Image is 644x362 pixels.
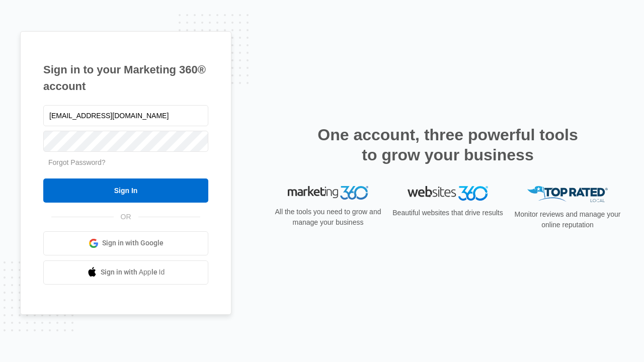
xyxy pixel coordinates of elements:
[511,209,624,230] p: Monitor reviews and manage your online reputation
[314,125,581,165] h2: One account, three powerful tools to grow your business
[408,186,488,201] img: Websites 360
[288,186,368,200] img: Marketing 360
[43,231,208,255] a: Sign in with Google
[272,207,384,228] p: All the tools you need to grow and manage your business
[43,260,208,285] a: Sign in with Apple Id
[43,178,208,203] input: Sign In
[114,212,138,222] span: OR
[48,158,106,166] a: Forgot Password?
[101,267,165,278] span: Sign in with Apple Id
[527,186,608,203] img: Top Rated Local
[43,61,208,95] h1: Sign in to your Marketing 360® account
[102,238,164,248] span: Sign in with Google
[43,105,208,126] input: Email
[391,208,504,218] p: Beautiful websites that drive results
